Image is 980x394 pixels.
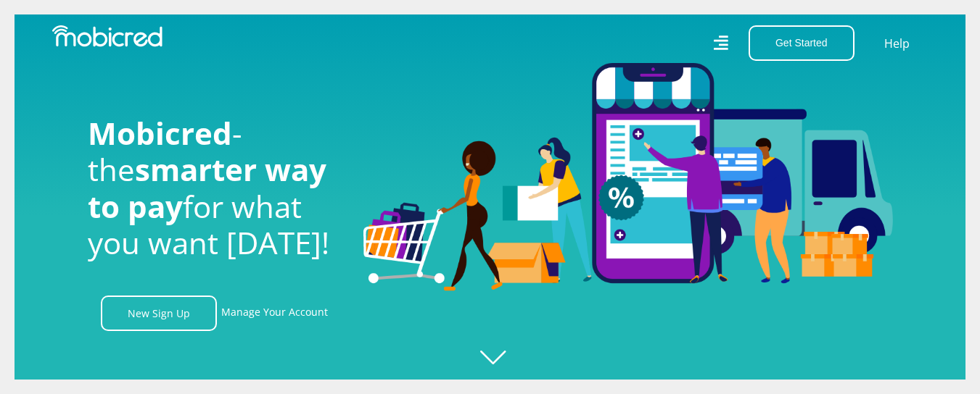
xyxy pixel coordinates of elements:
[52,25,162,47] img: Mobicred
[101,295,217,331] a: New Sign Up
[88,148,326,226] span: smarter way to pay
[884,34,910,53] a: Help
[88,112,232,154] span: Mobicred
[88,115,342,261] h1: - the for what you want [DATE]!
[363,63,893,292] img: Welcome to Mobicred
[749,25,855,61] button: Get Started
[221,295,328,331] a: Manage Your Account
